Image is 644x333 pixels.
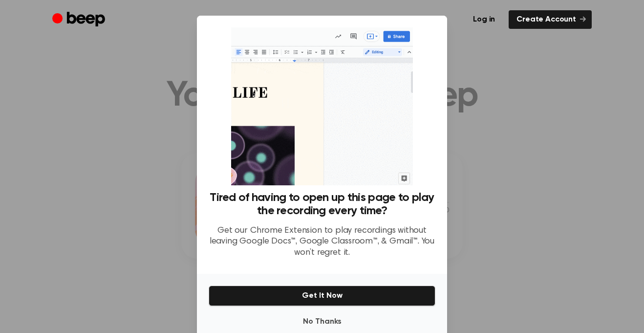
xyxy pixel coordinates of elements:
[509,10,592,29] a: Create Account
[231,27,412,185] img: Beep extension in action
[209,191,435,218] h3: Tired of having to open up this page to play the recording every time?
[209,286,435,306] button: Get It Now
[209,225,435,259] p: Get our Chrome Extension to play recordings without leaving Google Docs™, Google Classroom™, & Gm...
[465,10,503,29] a: Log in
[52,10,107,29] a: Beep
[209,312,435,332] button: No Thanks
